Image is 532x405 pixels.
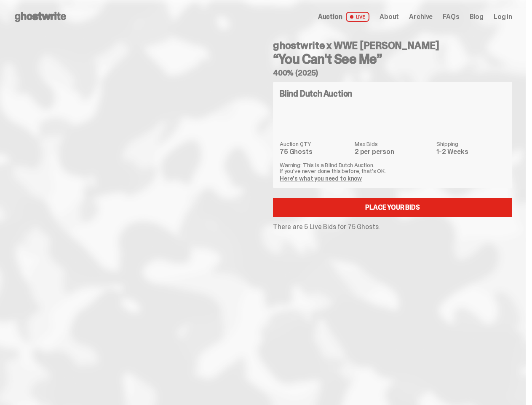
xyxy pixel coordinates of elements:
[355,148,431,155] dd: 2 per person
[494,13,512,20] a: Log in
[280,162,505,174] p: Warning: This is a Blind Dutch Auction. If you’ve never done this before, that’s OK.
[346,12,370,22] span: LIVE
[470,13,484,20] a: Blog
[280,89,352,98] h4: Blind Dutch Auction
[280,141,350,147] dt: Auction QTY
[273,198,512,217] a: Place your Bids
[273,52,512,66] h3: “You Can't See Me”
[380,13,399,20] a: About
[273,40,512,51] h4: ghostwrite x WWE [PERSON_NAME]
[273,224,512,230] p: There are 5 Live Bids for 75 Ghosts.
[280,175,362,182] a: Here's what you need to know
[280,148,350,155] dd: 75 Ghosts
[436,148,505,155] dd: 1-2 Weeks
[443,13,459,20] a: FAQs
[409,13,433,20] a: Archive
[355,141,431,147] dt: Max Bids
[436,141,505,147] dt: Shipping
[318,13,342,20] span: Auction
[318,12,369,22] a: Auction LIVE
[273,69,512,77] h5: 400% (2025)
